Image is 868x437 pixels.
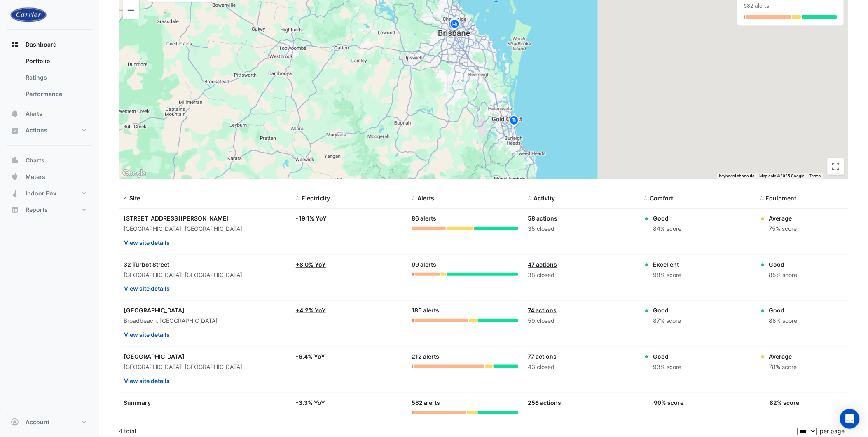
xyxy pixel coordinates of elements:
[508,115,521,129] img: site-pin.svg
[528,353,557,360] a: 77 actions
[769,306,798,315] div: Good
[19,53,92,69] a: Portfolio
[26,126,47,134] span: Actions
[124,260,286,269] div: 32 Turbot Street
[11,189,19,197] app-icon: Indoor Env
[653,214,681,223] div: Good
[124,235,170,250] button: View site details
[534,195,555,202] span: Activity
[26,173,45,181] span: Meters
[124,306,286,315] div: [GEOGRAPHIC_DATA]
[653,362,681,372] div: 93% score
[7,152,92,169] button: Charts
[11,110,19,118] app-icon: Alerts
[296,307,326,314] a: +4.2% YoY
[769,270,798,280] div: 85% score
[653,306,681,315] div: Good
[412,306,518,315] div: 185 alerts
[412,214,518,223] div: 86 alerts
[7,53,92,106] div: Dashboard
[11,173,19,181] app-icon: Meters
[124,281,170,296] button: View site details
[744,2,837,10] div: 582 alerts
[653,224,681,234] div: 84% score
[121,168,148,179] img: Google
[448,17,461,31] img: site-pin.svg
[412,352,518,362] div: 212 alerts
[828,158,844,175] button: Toggle fullscreen view
[766,195,797,202] span: Equipment
[528,224,634,234] div: 35 closed
[528,362,634,372] div: 43 closed
[26,189,56,197] span: Indoor Env
[7,36,92,53] button: Dashboard
[124,327,170,342] button: View site details
[296,261,326,268] a: +8.0% YoY
[810,174,821,178] a: Terms
[528,215,558,222] a: 58 actions
[26,40,57,49] span: Dashboard
[653,260,681,269] div: Excellent
[653,270,681,280] div: 98% score
[528,307,557,314] a: 74 actions
[19,69,92,86] a: Ratings
[528,270,634,280] div: 38 closed
[840,409,860,429] div: Open Intercom Messenger
[129,195,140,202] span: Site
[11,126,19,134] app-icon: Actions
[653,316,681,326] div: 87% score
[760,174,805,178] span: Map data ©2025 Google
[412,398,518,408] div: 582 alerts
[7,106,92,122] button: Alerts
[124,316,286,326] div: Broadbeach, [GEOGRAPHIC_DATA]
[296,353,325,360] a: -6.4% YoY
[11,206,19,214] app-icon: Reports
[769,362,797,372] div: 78% score
[769,214,797,223] div: Average
[296,398,402,407] div: -3.3% YoY
[528,316,634,326] div: 59 closed
[7,169,92,185] button: Meters
[19,86,92,102] a: Performance
[653,352,681,361] div: Good
[26,110,42,118] span: Alerts
[124,362,286,372] div: [GEOGRAPHIC_DATA], [GEOGRAPHIC_DATA]
[719,173,755,179] button: Keyboard shortcuts
[124,224,286,234] div: [GEOGRAPHIC_DATA], [GEOGRAPHIC_DATA]
[124,214,286,223] div: [STREET_ADDRESS][PERSON_NAME]
[124,352,286,361] div: [GEOGRAPHIC_DATA]
[769,352,797,361] div: Average
[654,398,683,407] div: 90% score
[769,260,798,269] div: Good
[11,40,19,49] app-icon: Dashboard
[26,418,49,426] span: Account
[769,316,798,326] div: 88% score
[124,374,170,388] button: View site details
[412,260,518,270] div: 99 alerts
[123,2,139,19] button: Zoom out
[7,185,92,202] button: Indoor Env
[769,224,797,234] div: 75% score
[11,156,19,164] app-icon: Charts
[26,206,48,214] span: Reports
[650,195,673,202] span: Comfort
[418,195,435,202] span: Alerts
[7,202,92,218] button: Reports
[7,122,92,139] button: Actions
[296,215,327,222] a: -19.1% YoY
[770,398,800,407] div: 82% score
[820,428,845,435] span: per page
[7,414,92,430] button: Account
[448,18,461,33] img: site-pin.svg
[26,156,44,164] span: Charts
[302,195,330,202] span: Electricity
[447,19,460,33] img: site-pin.svg
[124,270,286,280] div: [GEOGRAPHIC_DATA], [GEOGRAPHIC_DATA]
[10,7,47,23] img: Company Logo
[528,261,557,268] a: 47 actions
[528,398,634,407] div: 256 actions
[124,399,151,406] span: Summary
[121,168,148,179] a: Open this area in Google Maps (opens a new window)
